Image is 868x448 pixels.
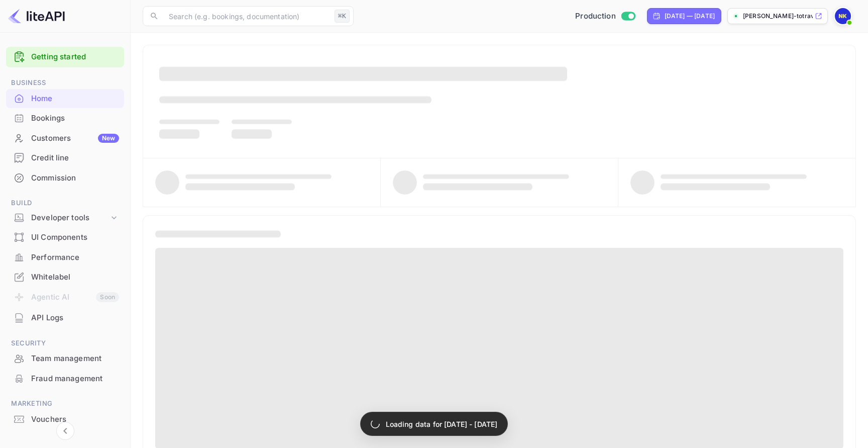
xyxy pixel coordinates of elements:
input: Search (e.g. bookings, documentation) [163,6,331,26]
div: Home [31,93,119,105]
div: Fraud management [6,369,124,389]
div: Commission [31,172,119,184]
span: Marketing [6,398,124,409]
span: Production [575,11,616,22]
a: API Logs [6,308,124,327]
span: Security [6,338,124,349]
div: UI Components [6,228,124,247]
div: CustomersNew [6,129,124,148]
div: Home [6,89,124,109]
a: Vouchers [6,410,124,428]
img: LiteAPI logo [8,8,65,24]
div: Getting started [6,47,124,67]
div: Commission [6,168,124,188]
span: Build [6,198,124,209]
div: ⌘K [335,10,350,23]
div: Developer tools [31,212,109,224]
div: Bookings [6,109,124,128]
a: Performance [6,248,124,266]
div: Whitelabel [6,267,124,287]
span: Business [6,77,124,88]
div: Performance [6,248,124,267]
a: Whitelabel [6,267,124,286]
div: Customers [31,133,119,144]
a: Team management [6,349,124,368]
div: Vouchers [6,410,124,429]
div: API Logs [6,308,124,328]
a: CustomersNew [6,129,124,147]
a: Home [6,89,124,108]
div: Vouchers [31,414,119,425]
div: Bookings [31,113,119,124]
div: Performance [31,252,119,263]
a: Credit line [6,148,124,167]
div: Developer tools [6,209,124,227]
div: API Logs [31,312,119,324]
p: [PERSON_NAME]-totrave... [743,12,813,21]
a: Getting started [31,51,119,63]
div: Whitelabel [31,272,119,283]
p: Loading data for [DATE] - [DATE] [386,419,498,429]
div: UI Components [31,232,119,243]
img: Nikolas Kampas [835,8,851,24]
div: Credit line [31,152,119,164]
div: New [98,134,119,143]
div: Switch to Sandbox mode [571,11,639,22]
div: Credit line [6,148,124,168]
div: [DATE] — [DATE] [665,12,715,21]
div: Click to change the date range period [647,8,721,24]
a: Fraud management [6,369,124,388]
a: Bookings [6,109,124,127]
div: Fraud management [31,373,119,385]
div: Team management [6,349,124,369]
div: Team management [31,353,119,365]
a: UI Components [6,228,124,246]
button: Collapse navigation [56,422,74,440]
a: Commission [6,168,124,187]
